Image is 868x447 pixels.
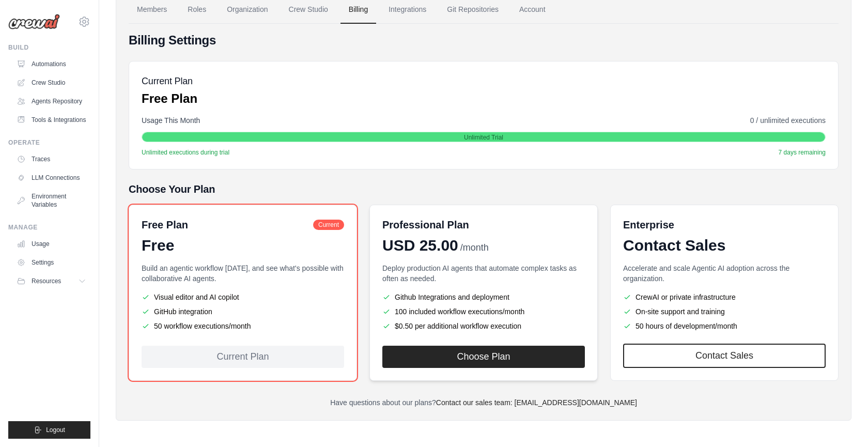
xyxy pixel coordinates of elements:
div: Operate [8,138,90,147]
a: Tools & Integrations [12,112,90,128]
button: Logout [8,421,90,439]
a: Automations [12,56,90,72]
span: Current [313,220,344,230]
a: Contact Sales [623,344,826,368]
div: Manage [8,223,90,232]
li: 100 included workflow executions/month [382,306,585,317]
button: Choose Plan [382,346,585,368]
span: Unlimited executions during trial [142,148,229,157]
a: LLM Connections [12,169,90,186]
span: 7 days remaining [779,148,826,157]
h6: Enterprise [623,218,826,232]
a: Agents Repository [12,93,90,110]
a: Usage [12,236,90,252]
div: Build [8,43,90,52]
div: Current Plan [142,346,344,368]
button: Resources [12,273,90,289]
a: Contact our sales team: [EMAIL_ADDRESS][DOMAIN_NAME] [436,398,637,407]
span: USD 25.00 [382,236,458,255]
h6: Professional Plan [382,218,469,232]
span: Unlimited Trial [464,133,503,142]
div: Free [142,236,344,255]
h5: Current Plan [142,74,197,88]
span: Resources [32,277,61,285]
a: Settings [12,254,90,271]
p: Have questions about our plans? [129,397,839,408]
h5: Choose Your Plan [129,182,839,196]
span: Usage This Month [142,115,200,126]
a: Traces [12,151,90,167]
span: Logout [46,426,65,434]
h4: Billing Settings [129,32,839,49]
li: GitHub integration [142,306,344,317]
p: Free Plan [142,90,197,107]
div: Contact Sales [623,236,826,255]
h6: Free Plan [142,218,188,232]
li: 50 hours of development/month [623,321,826,331]
p: Deploy production AI agents that automate complex tasks as often as needed. [382,263,585,284]
li: Github Integrations and deployment [382,292,585,302]
li: 50 workflow executions/month [142,321,344,331]
li: $0.50 per additional workflow execution [382,321,585,331]
span: /month [460,241,489,255]
li: On-site support and training [623,306,826,317]
a: Environment Variables [12,188,90,213]
p: Accelerate and scale Agentic AI adoption across the organization. [623,263,826,284]
li: Visual editor and AI copilot [142,292,344,302]
span: 0 / unlimited executions [750,115,826,126]
p: Build an agentic workflow [DATE], and see what's possible with collaborative AI agents. [142,263,344,284]
li: CrewAI or private infrastructure [623,292,826,302]
a: Crew Studio [12,74,90,91]
iframe: Chat Widget [816,397,868,447]
img: Logo [8,14,60,29]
